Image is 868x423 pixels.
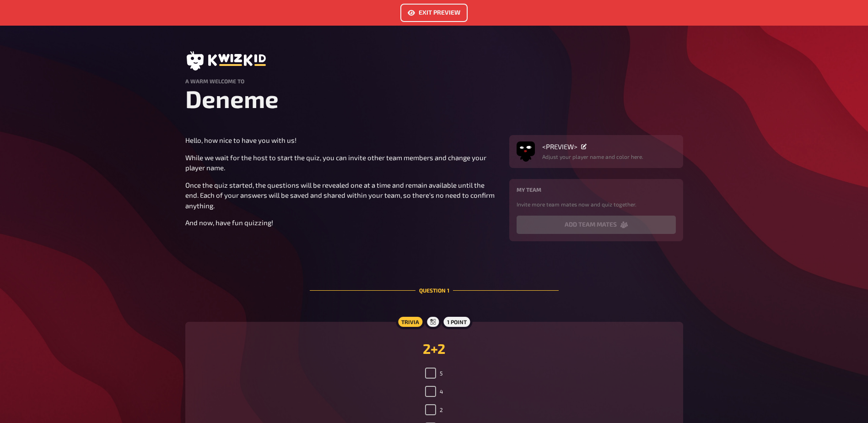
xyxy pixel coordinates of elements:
[425,368,442,379] label: 5
[517,186,676,193] h4: My team
[400,4,468,22] a: Exit Preview
[185,135,498,146] p: Hello, how nice to have you with us!
[185,84,683,113] h1: Deneme
[185,152,498,173] p: While we wait for the host to start the quiz, you can invite other team members and change your p...
[425,404,443,415] label: 2
[542,152,643,161] p: Adjust your player name and color here.
[517,140,535,158] img: Avatar
[185,217,498,228] p: And now, have fun quizzing!
[185,180,498,211] p: Once the quiz started, the questions will be revealed one at a time and remain available until th...
[517,216,676,234] button: add team mates
[310,264,559,316] div: Question 1
[196,340,672,357] h2: 2+2
[396,315,425,329] div: Trivia
[442,315,472,329] div: 1 point
[542,142,577,151] span: <PREVIEW>
[517,142,535,161] button: Avatar
[425,386,443,397] label: 4
[517,200,676,208] p: Invite more team mates now and quiz together.
[185,78,683,84] h4: A warm welcome to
